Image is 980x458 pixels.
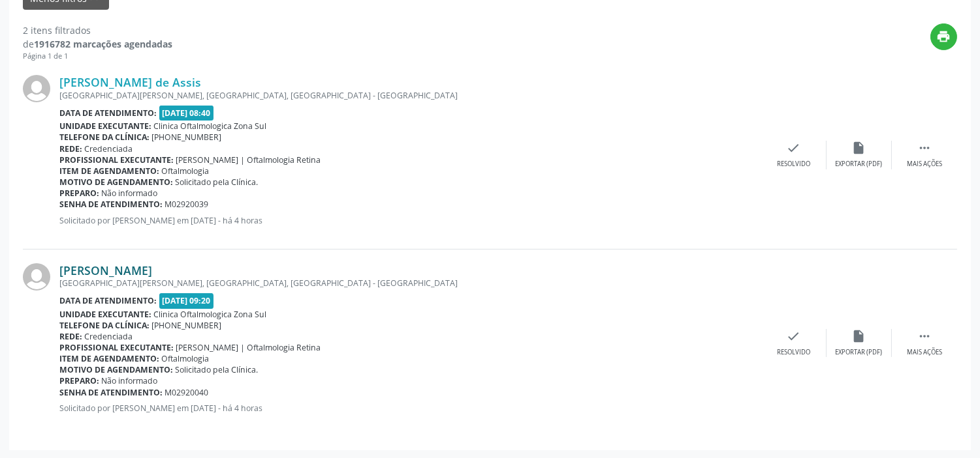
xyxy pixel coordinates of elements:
b: Profissional executante: [59,154,174,165]
b: Unidade executante: [59,121,151,132]
i:  [917,141,932,155]
b: Preparo: [59,188,99,199]
span: Solicitado pela Clínica. [176,364,259,375]
span: M02920039 [165,199,209,210]
span: [DATE] 09:20 [159,293,214,308]
div: 2 itens filtrados [23,23,172,37]
b: Item de agendamento: [59,165,159,177]
span: Credenciada [85,331,133,342]
p: Solicitado por [PERSON_NAME] em [DATE] - há 4 horas [59,215,761,226]
span: Não informado [102,375,158,386]
a: [PERSON_NAME] de Assis [59,75,201,89]
span: [PERSON_NAME] | Oftalmologia Retina [176,154,321,165]
strong: 1916782 marcações agendadas [34,38,172,50]
b: Preparo: [59,375,99,386]
div: Mais ações [907,348,942,357]
span: Oftalmologia [162,165,210,177]
img: img [23,263,50,291]
div: [GEOGRAPHIC_DATA][PERSON_NAME], [GEOGRAPHIC_DATA], [GEOGRAPHIC_DATA] - [GEOGRAPHIC_DATA] [59,90,761,101]
b: Telefone da clínica: [59,320,150,331]
div: Resolvido [777,348,810,357]
b: Senha de atendimento: [59,387,163,398]
b: Senha de atendimento: [59,199,163,210]
span: M02920040 [165,387,209,398]
b: Item de agendamento: [59,353,159,364]
b: Data de atendimento: [59,295,157,306]
p: Solicitado por [PERSON_NAME] em [DATE] - há 4 horas [59,403,761,414]
i: insert_drive_file [852,141,866,155]
button: print [930,23,957,50]
span: [PHONE_NUMBER] [152,320,222,331]
i: check [787,141,801,155]
i: print [937,29,951,44]
span: Oftalmologia [162,353,210,364]
span: Clinica Oftalmologica Zona Sul [154,121,267,132]
a: [PERSON_NAME] [59,263,152,278]
span: Solicitado pela Clínica. [176,177,259,188]
i:  [917,329,932,343]
b: Motivo de agendamento: [59,364,173,375]
b: Telefone da clínica: [59,132,150,143]
span: [PERSON_NAME] | Oftalmologia Retina [176,342,321,353]
span: [PHONE_NUMBER] [152,132,222,143]
div: [GEOGRAPHIC_DATA][PERSON_NAME], [GEOGRAPHIC_DATA], [GEOGRAPHIC_DATA] - [GEOGRAPHIC_DATA] [59,278,761,289]
b: Motivo de agendamento: [59,177,173,188]
b: Unidade executante: [59,309,151,320]
div: Página 1 de 1 [23,51,172,62]
img: img [23,75,50,102]
div: Exportar (PDF) [836,160,883,169]
div: Resolvido [777,160,810,169]
span: [DATE] 08:40 [159,106,214,121]
div: Exportar (PDF) [836,348,883,357]
span: Não informado [102,188,158,199]
span: Credenciada [85,143,133,154]
b: Rede: [59,331,82,342]
div: de [23,37,172,51]
b: Rede: [59,143,82,154]
i: insert_drive_file [852,329,866,343]
b: Data de atendimento: [59,107,157,119]
div: Mais ações [907,160,942,169]
i: check [787,329,801,343]
b: Profissional executante: [59,342,174,353]
span: Clinica Oftalmologica Zona Sul [154,309,267,320]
